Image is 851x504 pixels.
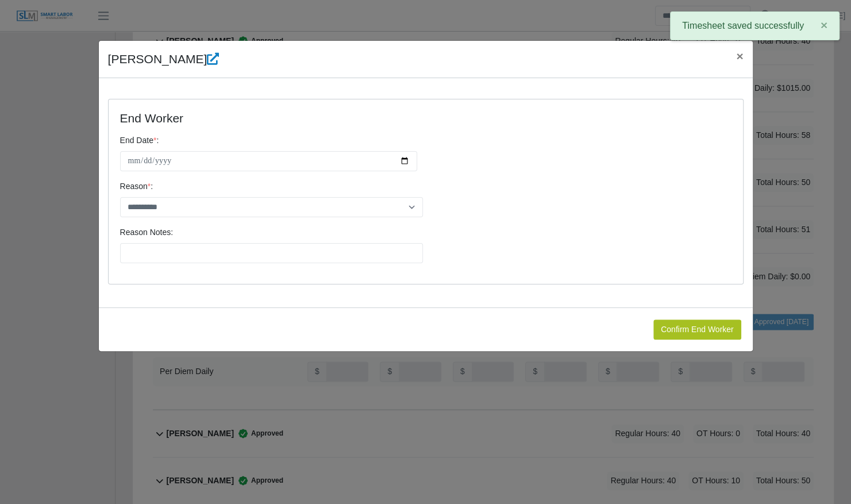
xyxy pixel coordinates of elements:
[120,134,159,147] label: End Date :
[120,226,174,238] label: Reason Notes:
[821,18,827,32] span: ×
[727,41,752,71] button: Close
[736,49,743,63] span: ×
[120,180,153,193] label: Reason :
[653,320,741,340] button: Confirm End Worker
[670,11,840,40] div: Timesheet saved successfully
[120,111,575,125] h4: End Worker
[108,50,220,68] h4: [PERSON_NAME]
